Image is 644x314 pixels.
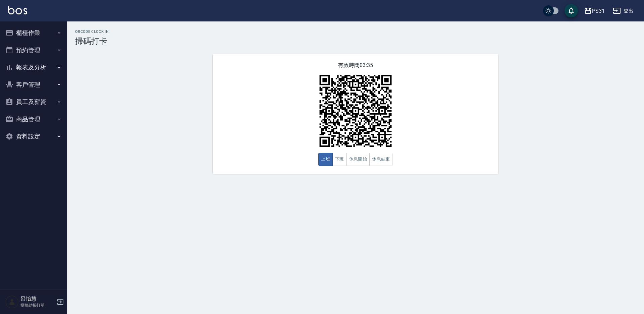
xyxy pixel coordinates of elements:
[369,153,393,166] button: 休息結束
[3,76,64,93] button: 客戶管理
[3,59,64,76] button: 報表及分析
[3,93,64,111] button: 員工及薪資
[3,42,64,59] button: 預約管理
[346,153,370,166] button: 休息開始
[20,296,55,302] h5: 呂怡慧
[610,5,636,17] button: 登出
[332,153,347,166] button: 下班
[75,37,636,46] h3: 掃碼打卡
[5,295,19,309] img: Person
[3,24,64,42] button: 櫃檯作業
[8,6,27,14] img: Logo
[3,111,64,128] button: 商品管理
[581,4,607,18] button: PS31
[75,29,636,34] h2: QRcode Clock In
[318,153,333,166] button: 上班
[213,54,498,174] div: 有效時間 03:35
[3,128,64,145] button: 資料設定
[565,4,578,17] button: save
[20,302,55,308] p: 櫃檯結帳打單
[592,7,605,15] div: PS31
